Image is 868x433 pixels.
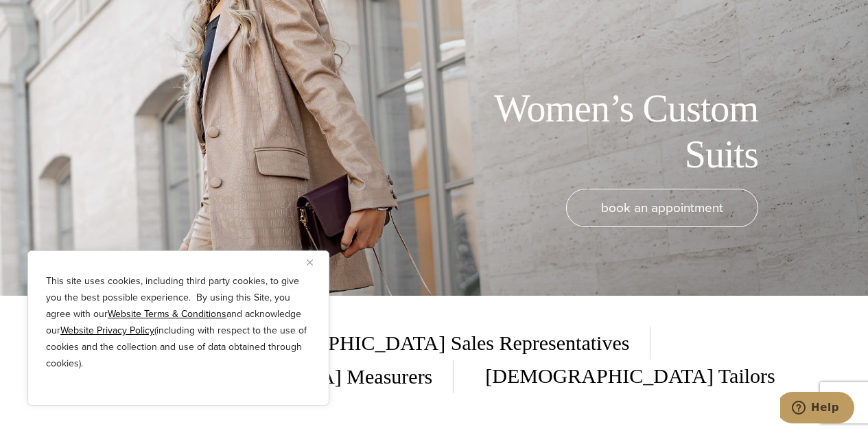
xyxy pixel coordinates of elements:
[307,259,313,266] img: Close
[566,189,758,227] a: book an appointment
[60,323,154,338] a: Website Privacy Policy
[601,198,723,218] span: book an appointment
[465,360,775,393] span: [DEMOGRAPHIC_DATA] Tailors
[449,86,758,178] h1: Women’s Custom Suits
[218,327,651,360] span: [DEMOGRAPHIC_DATA] Sales Representatives
[108,307,226,321] a: Website Terms & Conditions
[46,273,311,372] p: This site uses cookies, including third party cookies, to give you the best possible experience. ...
[307,254,323,270] button: Close
[780,392,854,426] iframe: Opens a widget where you can chat to one of our agents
